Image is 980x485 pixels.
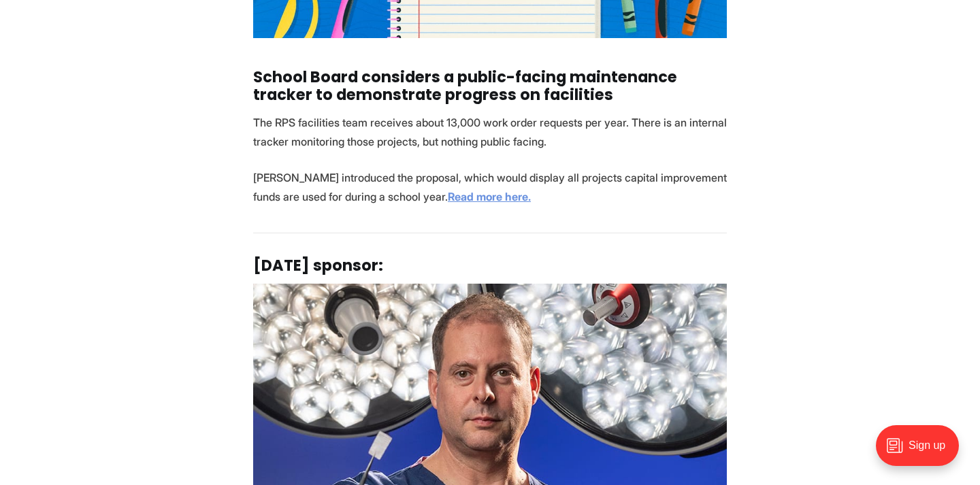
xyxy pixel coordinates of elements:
p: The RPS facilities team receives about 13,000 work order requests per year. There is an internal ... [253,113,727,151]
a: Read more here. [448,190,531,203]
h3: [DATE] sponsor: [253,257,727,275]
iframe: portal-trigger [864,418,980,485]
h3: School Board considers a public-facing maintenance tracker to demonstrate progress on facilities [253,69,727,104]
p: [PERSON_NAME] introduced the proposal, which would display all projects capital improvement funds... [253,168,727,206]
